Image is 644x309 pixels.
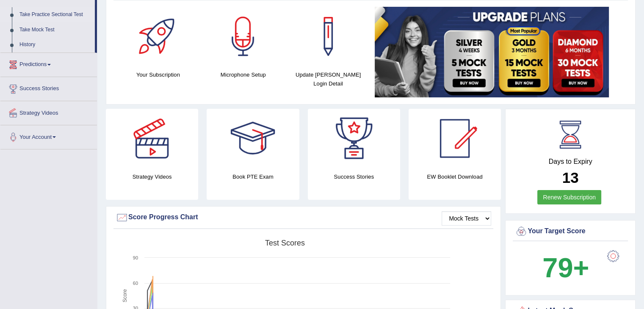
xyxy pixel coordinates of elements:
[537,190,601,204] a: Renew Subscription
[0,125,97,146] a: Your Account
[542,252,589,283] b: 79+
[116,211,491,224] div: Score Progress Chart
[207,172,299,181] h4: Book PTE Exam
[562,169,579,186] b: 13
[515,158,626,166] h4: Days to Expiry
[205,70,282,79] h4: Microphone Setup
[106,172,198,181] h4: Strategy Videos
[308,172,400,181] h4: Success Stories
[375,7,609,97] img: small5.jpg
[16,22,95,38] a: Take Mock Test
[290,70,367,88] h4: Update [PERSON_NAME] Login Detail
[133,255,138,260] text: 90
[0,53,97,74] a: Predictions
[16,7,95,22] a: Take Practice Sectional Test
[265,239,305,247] tspan: Test scores
[133,281,138,286] text: 60
[0,77,97,98] a: Success Stories
[16,37,95,52] a: History
[0,101,97,122] a: Strategy Videos
[122,289,128,303] tspan: Score
[120,70,196,79] h4: Your Subscription
[515,225,626,238] div: Your Target Score
[409,172,501,181] h4: EW Booklet Download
